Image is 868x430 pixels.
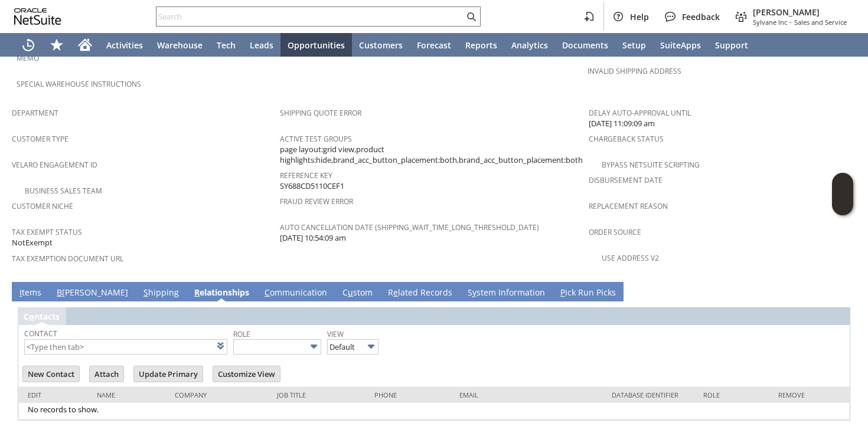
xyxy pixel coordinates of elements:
[191,287,252,300] a: Relationships
[17,53,39,63] a: Memo
[417,40,451,51] span: Forecast
[589,108,691,118] a: Delay Auto-Approval Until
[385,287,455,300] a: Related Records
[340,287,376,300] a: Custom
[262,287,330,300] a: Communication
[393,287,398,298] span: e
[588,66,681,76] a: Invalid Shipping Address
[832,195,853,216] span: Oracle Guided Learning Widget. To move around, please hold and drag
[504,33,555,57] a: Analytics
[622,40,646,51] span: Setup
[557,287,619,300] a: Pick Run Picks
[28,390,79,399] div: Edit
[12,227,82,237] a: Tax Exempt Status
[630,11,649,22] span: Help
[21,38,35,52] svg: Recent Records
[43,33,71,57] div: Shortcuts
[277,390,356,399] div: Job Title
[12,160,97,170] a: Velaro Engagement ID
[459,390,521,399] div: Email
[14,33,43,57] a: Recent Records
[134,366,203,382] input: Update Primary
[99,33,150,57] a: Activities
[19,287,22,298] span: I
[602,253,659,263] a: Use Address V2
[472,287,477,298] span: y
[511,40,548,51] span: Analytics
[560,287,565,298] span: P
[589,201,668,211] a: Replacement reason
[602,160,700,170] a: Bypass NetSuite Scripting
[280,180,344,192] span: SY688CD5110CEF1
[97,390,157,399] div: Name
[24,311,60,322] a: Contacts
[835,284,849,298] a: Unrolled view on
[250,40,273,51] span: Leads
[50,38,64,52] svg: Shortcuts
[682,11,720,22] span: Feedback
[359,40,403,51] span: Customers
[213,366,280,382] input: Customize View
[307,340,321,353] img: More Options
[71,33,99,57] a: Home
[464,9,478,24] svg: Search
[194,287,200,298] span: R
[374,390,442,399] div: Phone
[12,201,73,211] a: Customer Niche
[465,287,548,300] a: System Information
[562,40,608,51] span: Documents
[19,403,849,419] td: No records to show.
[753,6,847,18] span: [PERSON_NAME]
[217,40,236,51] span: Tech
[280,170,332,180] a: Reference Key
[57,287,62,298] span: B
[555,33,615,57] a: Documents
[24,339,227,354] input: <Type then tab>
[715,40,748,51] span: Support
[78,38,92,52] svg: Home
[458,33,504,57] a: Reports
[794,18,847,27] span: Sales and Service
[210,33,243,57] a: Tech
[703,390,760,399] div: Role
[410,33,458,57] a: Forecast
[156,9,464,24] input: Search
[280,134,352,144] a: Active Test Groups
[589,175,663,185] a: Disbursement Date
[589,134,664,144] a: Chargeback Status
[12,134,68,144] a: Customer Type
[12,237,53,248] span: NotExempt
[280,196,353,206] a: Fraud Review Error
[708,33,755,57] a: Support
[589,227,641,237] a: Order Source
[12,254,123,264] a: Tax Exemption Document URL
[23,366,79,382] input: New Contact
[106,40,143,51] span: Activities
[29,311,34,322] span: o
[17,79,141,89] a: Special Warehouse Instructions
[175,390,259,399] div: Company
[14,8,61,25] svg: logo
[789,18,792,27] span: -
[778,390,840,399] div: Remove
[538,390,686,399] div: Database Identifier
[24,329,57,339] a: Contact
[832,173,853,215] iframe: Click here to launch Oracle Guided Learning Help Panel
[141,287,182,300] a: Shipping
[280,232,346,244] span: [DATE] 10:54:09 am
[348,287,353,298] span: u
[25,186,102,196] a: Business Sales Team
[327,339,378,354] input: Default
[589,118,655,129] span: [DATE] 11:09:09 am
[352,33,410,57] a: Customers
[90,366,123,382] input: Attach
[157,40,203,51] span: Warehouse
[660,40,701,51] span: SuiteApps
[465,40,497,51] span: Reports
[615,33,653,57] a: Setup
[327,329,344,339] a: View
[364,340,378,353] img: More Options
[243,33,280,57] a: Leads
[280,108,361,118] a: Shipping Quote Error
[280,144,583,166] span: page layout:grid view,product highlights:hide,brand_acc_button_placement:both,brand_acc_button_pl...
